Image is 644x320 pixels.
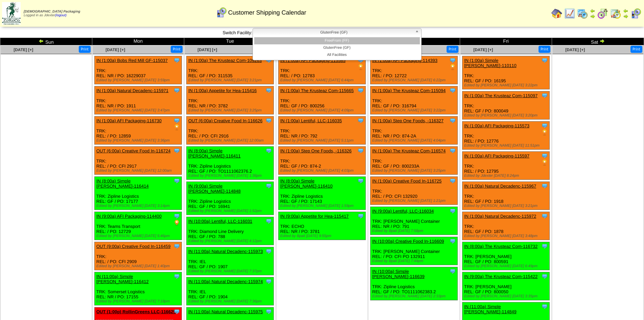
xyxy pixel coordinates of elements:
div: Edited by [PERSON_NAME] [DATE] 4:04pm [372,138,457,143]
img: Tooltip [173,87,180,94]
a: IN (1:00a) AFI Packaging-115597 [464,153,529,158]
div: TRK: Somerset Logistics REL: NR / PO: 17155 [95,272,182,305]
div: TRK: REL: / PO: 12859 [95,116,182,145]
img: calendarinout.gif [610,8,621,19]
img: Tooltip [449,147,456,154]
div: TRK: REL: / PO: CFI 2917 [95,147,182,175]
img: Tooltip [449,268,456,275]
span: Customer Shipping Calendar [228,9,306,16]
img: Tooltip [357,87,364,94]
a: IN (1:00a) The Krusteaz Com-115665 [280,88,354,93]
a: IN (10:00a) Lentiful, LLC-116031 [188,219,252,224]
a: IN (1:00a) Step One Foods, -116326 [280,148,352,153]
a: OUT (9:00a) Creative Food In-116459 [96,244,170,249]
img: Tooltip [541,213,548,219]
img: arrowright.gif [623,14,628,19]
img: arrowleft.gif [39,38,44,44]
img: Tooltip [357,147,364,154]
a: [DATE] [+] [105,47,125,52]
div: TRK: REL: / PO: 12722 [371,56,458,84]
button: Print [171,46,183,53]
div: TRK: REL: GF / PO: 1918 [462,182,550,210]
a: IN (9:00a) Simple [PERSON_NAME]-114848 [188,184,241,194]
a: IN (1:00a) Appetite for Hea-115416 [188,88,257,93]
div: Edited by [PERSON_NAME] [DATE] 2:33pm [372,294,457,298]
img: arrowleft.gif [623,8,628,14]
div: Edited by [PERSON_NAME] [DATE] 7:18pm [96,299,182,303]
div: Edited by [PERSON_NAME] [DATE] 1:40pm [96,264,182,268]
div: TRK: REL: NR / PO: 874-2A [371,116,458,145]
a: IN (8:00a) The Krusteaz Com-116732 [464,244,538,249]
span: GlutenFree (GF) [256,28,412,37]
div: Edited by [PERSON_NAME] [DATE] 3:21pm [188,78,273,82]
span: [DATE] [+] [197,47,217,52]
span: [DATE] [+] [565,47,585,52]
div: TRK: Teams Transport REL: / PO: 12729 [95,212,182,240]
img: arrowleft.gif [590,8,595,14]
div: TRK: REL: / PO: CFI 2916 [187,116,274,145]
img: Tooltip [357,117,364,124]
div: Edited by Jdexter [DATE] 8:24pm [464,174,549,178]
img: Tooltip [265,117,272,124]
div: Edited by [PERSON_NAME] [DATE] 6:22pm [372,78,457,82]
div: Edited by [PERSON_NAME] [DATE] 3:47pm [96,108,182,112]
div: Edited by [PERSON_NAME] [DATE] 4:09pm [280,108,365,112]
a: IN (11:00a) Simple [PERSON_NAME]-114849 [464,304,517,314]
img: line_graph.gif [564,8,575,19]
div: Edited by [PERSON_NAME] [DATE] 3:20pm [464,113,549,118]
td: Sat [552,38,644,45]
div: Edited by [PERSON_NAME] [DATE] 3:35pm [464,294,549,298]
a: IN (1:00a) Creative Food In-116725 [372,178,442,184]
img: Tooltip [173,213,180,219]
img: Tooltip [541,183,548,189]
a: (logout) [55,14,67,17]
img: Tooltip [173,57,180,64]
div: TRK: REL: / PO: CFI 2909 [95,242,182,270]
div: Edited by [PERSON_NAME] [DATE] 7:36pm [188,299,273,303]
a: [DATE] [+] [14,47,33,52]
div: TRK: REL: / PO: 12783 [279,56,366,84]
img: Tooltip [265,147,272,154]
img: Tooltip [449,87,456,94]
a: IN (8:00a) Simple [PERSON_NAME]-116414 [96,178,149,189]
div: TRK: Diamond Line Delivery REL: GF / PO: 788 [187,217,274,245]
a: IN (1:00a) The Krusteaz Com-115097 [464,93,538,98]
img: calendarcustomer.gif [630,8,641,19]
img: Tooltip [541,122,548,129]
button: Print [79,46,91,53]
div: TRK: REL: GF / PO: 16195 [462,56,550,89]
img: arrowright.gif [590,14,595,19]
a: OUT (1:00p) RollinGreens LLC-116625 [96,309,176,314]
div: TRK: IEL REL: GF / PO: 1907 [187,247,274,275]
img: PO [541,159,548,166]
div: TRK: REL: NR / PO: 1911 [95,86,182,114]
div: TRK: IEL REL: GF / PO: 1904 [187,277,274,305]
img: Tooltip [449,57,456,64]
div: Edited by [PERSON_NAME] [DATE] 5:46pm [96,234,182,238]
div: TRK: REL: / PO: CFI 132920 [371,177,458,205]
a: IN (1:00a) Natural Decadenc-115972 [464,214,536,219]
div: TRK: REL: GF / PO: 316794 [371,86,458,114]
div: TRK: REL: GF / PO: 1878 [462,212,550,240]
a: IN (11:00a) Natural Decadenc-115974 [188,279,263,284]
a: IN (1:00a) The Krusteaz Com-109263 [188,58,262,63]
div: Edited by [PERSON_NAME] [DATE] 3:22pm [464,83,549,87]
div: TRK: Zipline Logistics REL: GF / PO: 16941 [187,182,274,215]
div: Edited by [PERSON_NAME] [DATE] 3:36pm [96,138,182,143]
div: Edited by [PERSON_NAME] [DATE] 5:11pm [280,138,365,143]
img: PO [173,219,180,226]
div: Edited by Bpali [DATE] 7:58pm [372,229,457,233]
img: Tooltip [265,183,272,189]
img: calendarcustomer.gif [216,7,227,18]
div: Edited by [PERSON_NAME] [DATE] 1:59pm [280,204,365,208]
img: Tooltip [357,213,364,219]
div: Edited by [PERSON_NAME] [DATE] 1:21pm [372,199,457,203]
div: Edited by Bpali [DATE] 7:44pm [372,259,457,263]
div: TRK: REL: / PO: 12776 [462,122,550,150]
div: TRK: ECHO REL: NR / PO: 3781 [279,212,366,240]
div: TRK: [PERSON_NAME] Container REL: / PO: CFI PO 132911 [371,237,458,265]
div: TRK: [PERSON_NAME] Container REL: NR / PO: 791 [371,207,458,235]
img: Tooltip [265,87,272,94]
img: Tooltip [173,243,180,250]
img: PO [173,124,180,131]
